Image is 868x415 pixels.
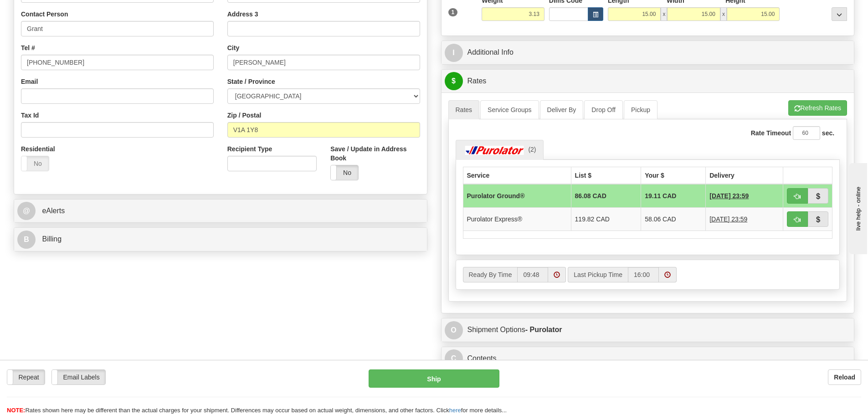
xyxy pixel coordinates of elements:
[445,321,851,339] a: OShipment Options- Purolator
[445,43,851,62] a: IAdditional Info
[7,8,84,15] div: live help - online
[445,72,463,90] span: $
[822,128,834,138] label: sec.
[21,156,49,171] label: No
[641,184,706,208] td: 19.11 CAD
[641,167,706,184] th: Your $
[21,111,39,120] label: Tax Id
[7,370,45,384] label: Repeat
[584,100,623,119] a: Drop Off
[661,7,667,21] span: x
[463,207,571,231] td: Purolator Express®
[540,100,584,119] a: Deliver By
[463,184,571,208] td: Purolator Ground®
[624,100,657,119] a: Pickup
[369,369,499,388] button: Ship
[448,8,458,16] span: 1
[834,374,855,381] b: Reload
[227,10,258,19] label: Address 3
[525,326,562,333] strong: - Purolator
[17,202,424,220] a: @ eAlerts
[7,407,25,414] span: NOTE:
[641,207,706,231] td: 58.06 CAD
[42,207,65,215] span: eAlerts
[463,146,527,155] img: Purolator
[227,43,239,52] label: City
[706,167,783,184] th: Delivery
[480,100,539,119] a: Service Groups
[720,7,727,21] span: x
[445,44,463,62] span: I
[330,144,420,163] label: Save / Update in Address Book
[832,7,847,21] div: ...
[17,202,36,220] span: @
[463,267,518,282] label: Ready By Time
[21,144,55,154] label: Residential
[463,167,571,184] th: Service
[445,349,851,368] a: CContents
[571,167,641,184] th: List $
[21,10,68,19] label: Contact Person
[448,100,480,119] a: Rates
[42,235,62,243] span: Billing
[571,184,641,208] td: 86.08 CAD
[449,407,461,414] a: here
[21,77,38,86] label: Email
[568,267,628,282] label: Last Pickup Time
[828,369,861,385] button: Reload
[445,349,463,368] span: C
[331,165,358,180] label: No
[445,72,851,91] a: $Rates
[445,321,463,339] span: O
[709,191,749,200] span: 5 Days
[21,43,35,52] label: Tel #
[847,161,867,254] iframe: chat widget
[751,128,791,138] label: Rate Timeout
[17,231,36,249] span: B
[571,207,641,231] td: 119.82 CAD
[709,215,747,224] span: 2 Days
[227,144,272,154] label: Recipient Type
[227,111,262,120] label: Zip / Postal
[52,370,105,384] label: Email Labels
[227,77,275,86] label: State / Province
[528,146,536,153] span: (2)
[788,100,847,116] button: Refresh Rates
[17,230,424,249] a: B Billing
